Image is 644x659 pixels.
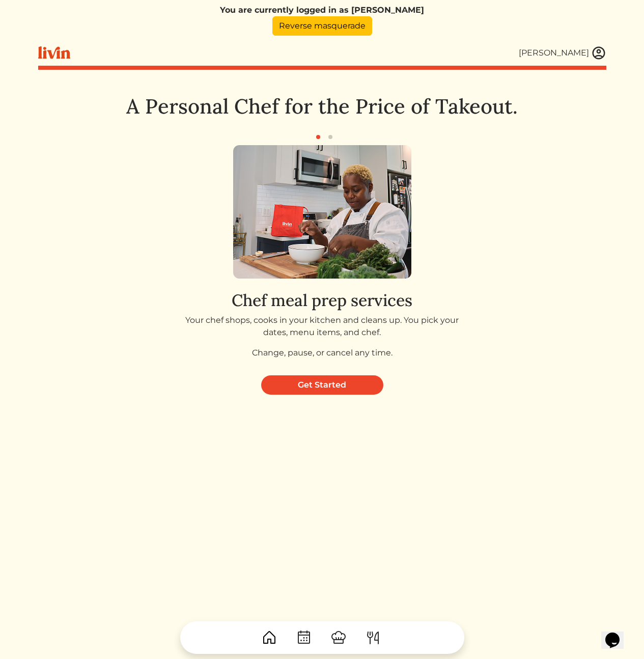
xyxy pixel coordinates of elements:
[272,16,372,36] a: Reverse masquerade
[38,46,70,59] img: livin-logo-a0d97d1a881af30f6274990eb6222085a2533c92bbd1e4f22c21b4f0d0e3210c.svg
[296,629,312,646] img: CalendarDots-5bcf9d9080389f2a281d69619e1c85352834be518fbc73d9501aef674afc0d57.svg
[601,618,634,649] iframe: chat widget
[261,629,277,646] img: House-9bf13187bcbb5817f509fe5e7408150f90897510c4275e13d0d5fca38e0b5951.svg
[233,145,411,279] img: get_started_1-0a65ebd32e7c329797e27adf41642e3aafd0a893fca442ac9c35c8b44ad508ba.png
[591,45,606,61] img: user_account-e6e16d2ec92f44fc35f99ef0dc9cddf60790bfa021a6ecb1c896eb5d2907b31c.svg
[519,47,589,59] div: [PERSON_NAME]
[175,291,469,310] h2: Chef meal prep services
[261,375,383,395] a: Get Started
[175,314,469,339] p: Your chef shops, cooks in your kitchen and cleans up. You pick your dates, menu items, and chef.
[175,347,469,359] p: Change, pause, or cancel any time.
[365,629,381,646] img: ForkKnife-55491504ffdb50bab0c1e09e7649658475375261d09fd45db06cec23bce548bf.svg
[109,94,535,119] h1: A Personal Chef for the Price of Takeout.
[330,629,347,646] img: ChefHat-a374fb509e4f37eb0702ca99f5f64f3b6956810f32a249b33092029f8484b388.svg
